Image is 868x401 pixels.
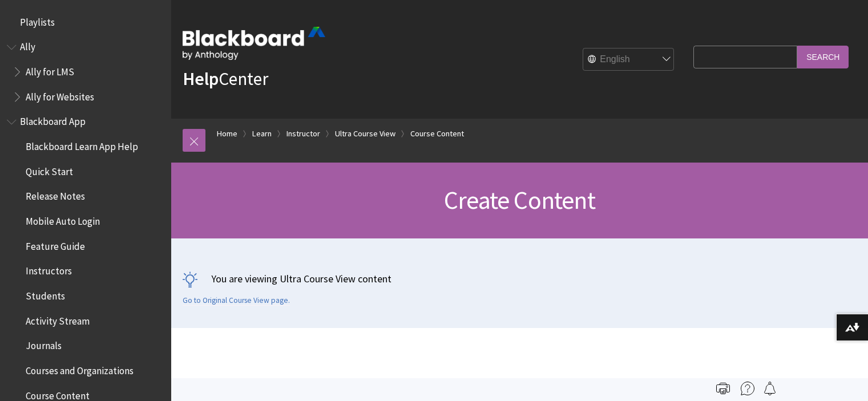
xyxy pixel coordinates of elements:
span: Ally [20,38,35,53]
strong: Help [183,67,219,90]
span: Release Notes [26,187,85,202]
select: Site Language Selector [583,48,675,71]
a: Instructor [286,127,320,141]
nav: Book outline for Playlists [7,13,164,32]
span: Instructors [26,262,72,277]
span: Playlists [20,13,55,28]
img: Follow this page [763,382,777,395]
a: HelpCenter [183,67,268,90]
span: Ally for Websites [26,87,94,103]
img: More help [741,382,754,395]
a: Home [217,127,237,141]
span: Courses and Organizations [26,361,134,376]
img: Blackboard by Anthology [183,27,325,60]
span: Blackboard App [20,112,86,128]
img: Print [716,382,730,395]
a: Course Content [410,127,464,141]
span: Quick Start [26,162,73,177]
a: Learn [252,127,272,141]
input: Search [797,46,849,68]
span: Journals [26,337,62,352]
p: You are viewing Ultra Course View content [183,272,857,286]
span: Ally for LMS [26,62,74,78]
a: Ultra Course View [335,127,395,141]
span: Feature Guide [26,237,85,252]
span: Mobile Auto Login [26,212,100,227]
span: Students [26,286,65,302]
a: Go to Original Course View page. [183,295,290,306]
span: Blackboard Learn App Help [26,137,138,152]
nav: Book outline for Anthology Ally Help [7,38,164,107]
span: Activity Stream [26,311,90,327]
span: Create Content [444,184,595,216]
